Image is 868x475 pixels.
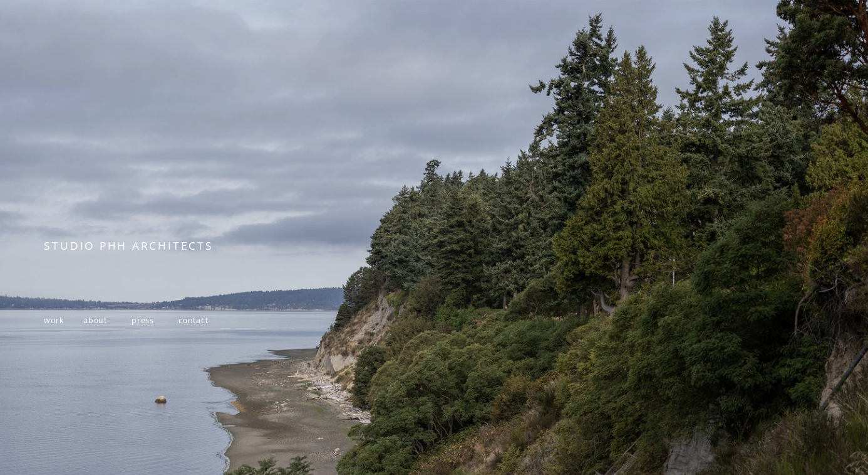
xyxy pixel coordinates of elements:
a: press [132,315,154,326]
a: contact [178,315,209,326]
span: STUDIO PHH ARCHITECTS [44,238,213,253]
a: about [83,315,107,326]
a: work [44,315,63,326]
